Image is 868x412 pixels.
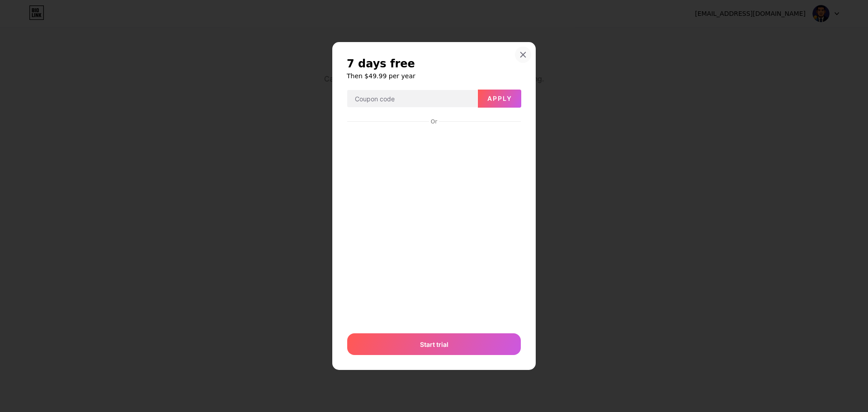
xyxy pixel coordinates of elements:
[345,126,523,325] iframe: Secure payment input frame
[347,57,415,71] span: 7 days free
[429,118,439,125] div: Or
[420,340,448,349] span: Start trial
[487,95,512,102] span: Apply
[478,90,521,108] button: Apply
[347,71,521,81] h6: Then $49.99 per year
[347,90,477,108] input: Coupon code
